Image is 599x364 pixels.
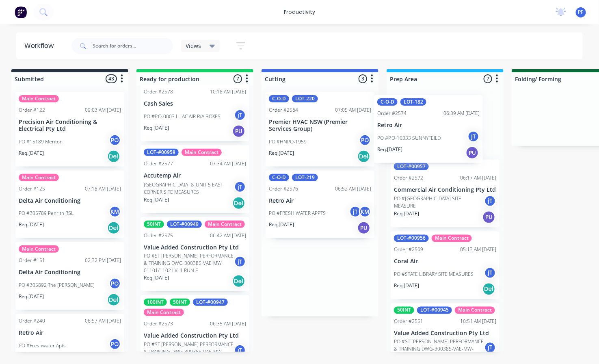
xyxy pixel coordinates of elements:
[15,6,27,18] img: Factory
[186,41,201,50] span: Views
[93,38,173,54] input: Search for orders...
[280,6,319,18] div: productivity
[578,9,584,16] span: PF
[24,41,58,51] div: Workflow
